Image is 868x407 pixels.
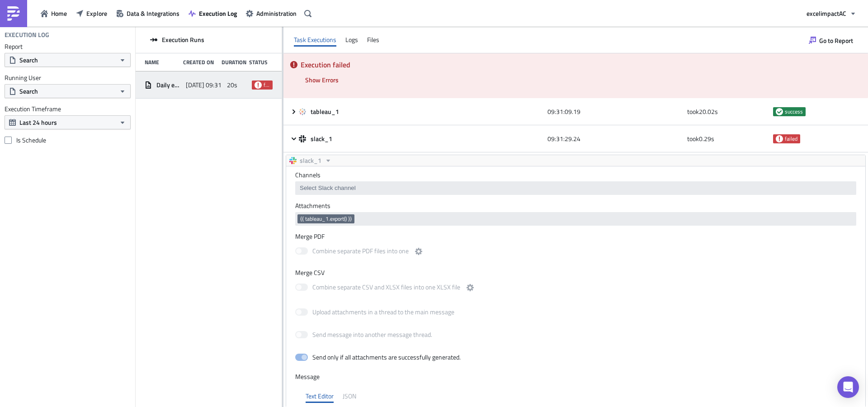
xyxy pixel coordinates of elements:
[343,389,356,403] div: JSON
[300,155,321,166] span: slack_1
[51,9,67,18] span: Home
[785,135,797,142] span: failed
[295,269,856,277] label: Merge CSV
[301,73,343,87] button: Show Errors
[311,108,340,116] span: tableau_1
[300,215,352,222] span: {{ tableau_1.export() }}
[5,136,131,144] label: Is Schedule
[19,55,38,65] span: Search
[776,135,783,142] span: failed
[301,61,861,68] h5: Execution failed
[295,171,856,179] label: Channels
[295,331,433,339] label: Send message into another message thread.
[295,308,454,316] label: Upload attachments in a thread to the main message
[199,9,237,18] span: Execution Log
[5,31,49,39] h4: Execution Log
[295,246,424,257] label: Combine separate PDF files into one
[112,6,184,20] button: Data & Integrations
[807,9,846,18] span: excelimpact AC
[162,36,204,44] span: Execution Runs
[305,75,339,85] span: Show Errors
[819,36,853,45] span: Go to Report
[19,86,38,96] span: Search
[186,81,222,89] span: [DATE] 09:31
[345,33,358,47] div: Logs
[804,33,858,47] button: Go to Report
[6,6,21,21] img: PushMetrics
[241,6,301,20] button: Administration
[5,115,131,129] button: Last 24 hours
[306,389,334,403] div: Text Editor
[465,282,476,293] button: Combine separate CSV and XLSX files into one XLSX file
[802,6,861,20] button: excelimpactAC
[311,135,334,143] span: slack_1
[71,6,112,20] button: Explore
[145,59,179,66] div: Name
[286,155,335,166] button: slack_1
[184,6,241,20] button: Execution Log
[256,9,297,18] span: Administration
[837,376,859,398] div: Open Intercom Messenger
[183,59,217,66] div: Created On
[19,118,57,127] span: Last 24 hours
[127,9,179,18] span: Data & Integrations
[156,81,181,89] span: Daily ePulse
[297,184,853,193] input: Select Slack channel
[785,108,803,115] span: success
[294,33,336,47] div: Task Executions
[5,53,131,67] button: Search
[222,59,245,66] div: Duration
[312,353,461,361] div: Send only if all attachments are successfully generated.
[249,59,268,66] div: Status
[687,131,769,147] div: took 0.29 s
[547,104,683,120] div: 09:31:09.19
[687,104,769,120] div: took 20.02 s
[264,81,270,89] span: failed
[547,131,683,147] div: 09:31:29.24
[86,9,107,18] span: Explore
[413,246,424,257] button: Combine separate PDF files into one
[5,74,131,82] label: Running User
[255,81,262,89] span: failed
[295,373,856,381] label: Message
[5,105,131,113] label: Execution Timeframe
[295,232,856,241] label: Merge PDF
[5,84,131,98] button: Search
[776,108,783,115] span: success
[295,202,856,210] label: Attachments
[367,33,379,47] div: Files
[36,6,71,20] button: Home
[295,282,476,293] label: Combine separate CSV and XLSX files into one XLSX file
[5,43,131,51] label: Report
[227,81,237,89] span: 20s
